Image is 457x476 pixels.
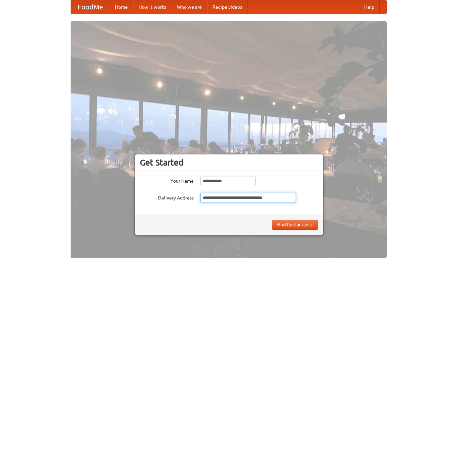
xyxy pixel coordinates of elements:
a: Help [359,0,380,14]
label: Your Name [140,176,194,184]
h3: Get Started [140,157,318,168]
a: Who we are [172,0,207,14]
label: Delivery Address [140,193,194,201]
a: Home [110,0,133,14]
a: Recipe videos [207,0,247,14]
a: How it works [133,0,172,14]
button: Find Restaurants! [272,220,318,230]
a: FoodMe [71,0,110,14]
